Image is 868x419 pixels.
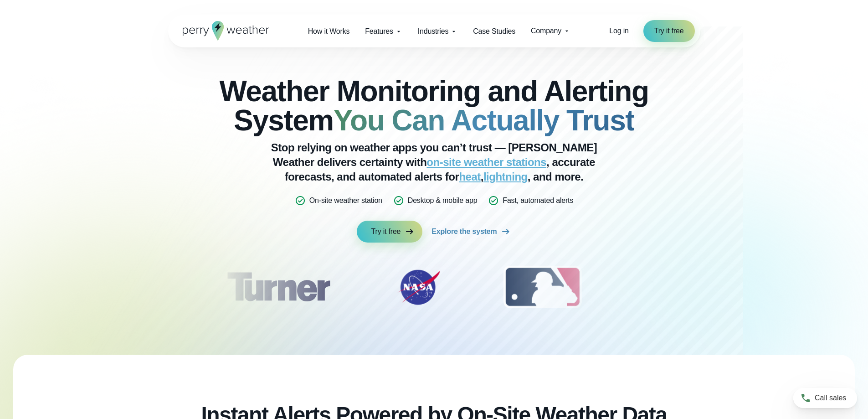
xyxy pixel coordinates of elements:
span: Company [531,26,561,36]
a: Try it free [357,221,423,243]
span: Try it free [371,226,401,237]
span: Features [365,26,393,37]
span: Case Studies [473,26,515,37]
p: Stop relying on weather apps you can’t trust — [PERSON_NAME] Weather delivers certainty with , ac... [252,140,616,184]
span: Log in [609,27,628,35]
div: 3 of 12 [494,264,591,310]
p: Desktop & mobile app [408,195,478,206]
a: lightning [483,171,528,183]
p: On-site weather station [309,195,382,206]
a: heat [459,171,480,183]
h2: Weather Monitoring and Alerting System [214,77,655,135]
img: MLB.svg [494,264,591,310]
a: Log in [609,26,628,36]
a: Explore the system [431,221,511,243]
a: on-site weather stations [426,156,546,168]
div: 4 of 12 [634,264,707,310]
span: Call sales [815,393,846,403]
a: Try it free [643,20,695,42]
a: Case Studies [465,22,523,41]
span: How it Works [308,26,350,37]
a: Call sales [793,388,857,408]
img: PGA.svg [634,264,707,310]
span: Try it free [654,26,684,36]
img: NASA.svg [387,264,451,310]
div: slideshow [214,264,655,315]
p: Fast, automated alerts [503,195,573,206]
strong: You Can Actually Trust [334,104,634,137]
div: 1 of 12 [213,264,343,310]
span: Industries [418,26,448,37]
a: How it Works [300,22,358,41]
div: 2 of 12 [387,264,451,310]
img: Turner-Construction_1.svg [213,264,343,310]
span: Explore the system [431,226,497,237]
